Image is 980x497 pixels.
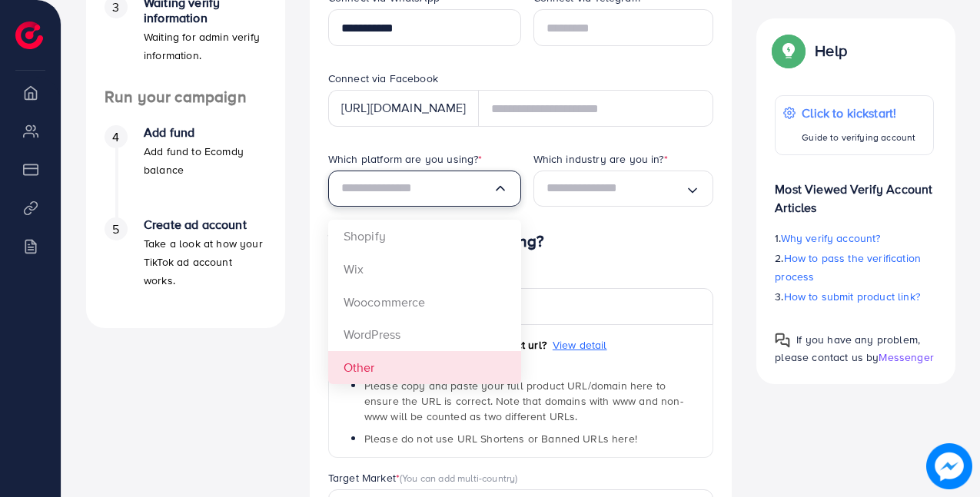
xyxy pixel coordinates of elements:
[341,177,493,200] input: Search for option
[144,217,267,232] h4: Create ad account
[802,128,915,147] p: Guide to verifying account
[815,41,847,60] p: Help
[86,125,285,217] li: Add fund
[533,171,714,207] div: Search for option
[328,151,483,167] label: Which platform are you using?
[533,151,668,167] label: Which industry are you in?
[328,71,438,86] label: Connect via Facebook
[775,229,934,247] p: 1.
[775,249,934,286] p: 2.
[400,471,517,485] span: (You can add multi-country)
[802,104,915,122] p: Click to kickstart!
[926,443,972,489] img: image
[775,333,790,348] img: Popup guide
[328,232,714,251] h4: Which product you’re selling?
[775,37,802,65] img: Popup guide
[328,90,479,127] div: [URL][DOMAIN_NAME]
[879,350,933,365] span: Messenger
[364,431,637,446] span: Please do not use URL Shortens or Banned URLs here!
[15,22,43,49] img: logo
[775,250,921,284] span: How to pass the verification process
[328,351,521,384] li: Other
[775,332,920,365] span: If you have any problem, please contact us by
[546,177,686,200] input: Search for option
[86,88,285,107] h4: Run your campaign
[144,125,267,140] h4: Add fund
[784,289,920,304] span: How to submit product link?
[340,337,546,353] span: Explain why we need your product url?
[112,128,119,146] span: 4
[364,378,683,425] span: Please copy and paste your full product URL/domain here to ensure the URL is correct. Note that d...
[775,167,934,217] p: Most Viewed Verify Account Articles
[328,253,521,286] li: Wix
[781,230,881,246] span: Why verify account?
[328,171,521,207] div: Search for option
[328,220,521,253] li: Shopify
[144,234,267,290] p: Take a look at how your TikTok ad account works.
[328,286,521,319] li: Woocommerce
[144,28,267,65] p: Waiting for admin verify information.
[328,318,521,351] li: WordPress
[775,287,934,306] p: 3.
[112,220,119,238] span: 5
[86,217,285,310] li: Create ad account
[553,337,607,353] span: View detail
[144,142,267,179] p: Add fund to Ecomdy balance
[328,470,518,485] label: Target Market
